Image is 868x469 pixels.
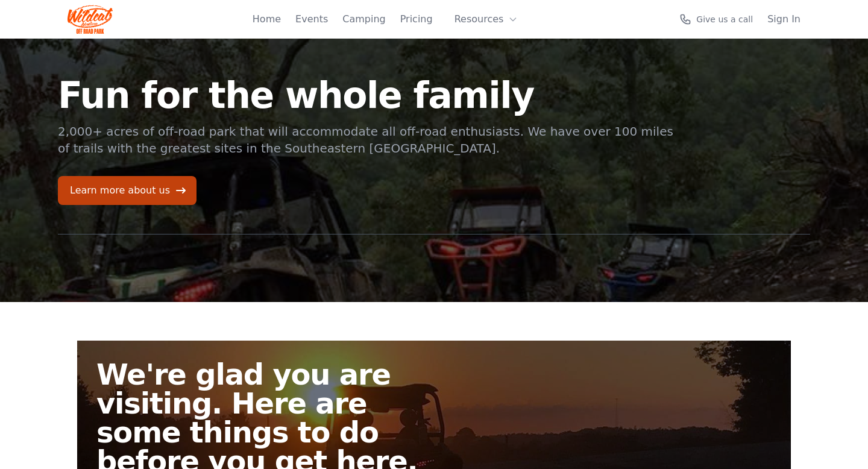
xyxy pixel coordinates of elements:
[679,13,753,25] a: Give us a call
[342,12,385,27] a: Camping
[58,123,675,157] p: 2,000+ acres of off-road park that will accommodate all off-road enthusiasts. We have over 100 mi...
[68,5,113,34] img: Wildcat Logo
[400,12,433,27] a: Pricing
[447,7,526,31] button: Resources
[696,13,753,25] span: Give us a call
[767,12,800,27] a: Sign In
[58,77,675,113] h1: Fun for the whole family
[295,12,328,27] a: Events
[253,12,281,27] a: Home
[58,176,197,205] a: Learn more about us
